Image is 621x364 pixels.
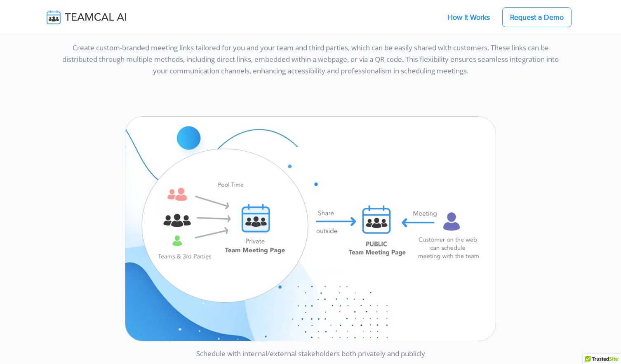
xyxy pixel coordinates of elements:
a: How It Works [439,9,498,26]
img: Team_Links-min.png [125,116,496,341]
p: Schedule with internal/external stakeholders both privately and publicly [64,341,557,359]
p: Create custom-branded meeting links tailored for you and your team and third parties, which can b... [58,42,563,77]
a: Request a Demo [502,7,572,27]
